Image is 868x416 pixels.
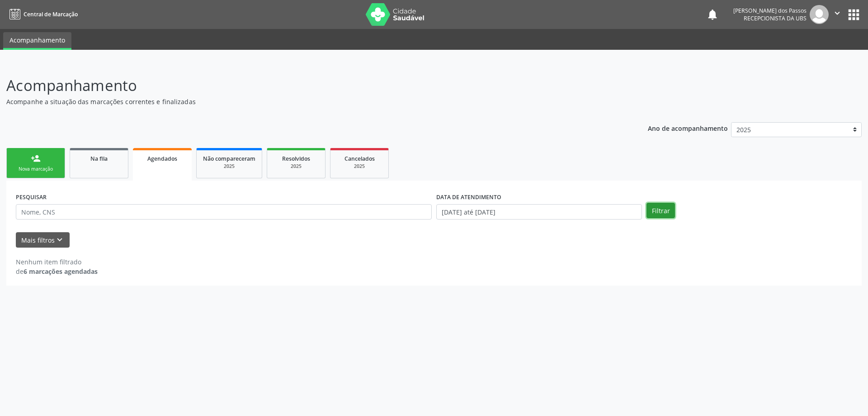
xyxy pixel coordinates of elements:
input: Nome, CNS [16,204,432,220]
img: img [810,5,829,24]
button:  [829,5,846,24]
span: Na fila [90,155,108,163]
p: Ano de acompanhamento [648,122,728,134]
div: 2025 [337,163,382,170]
span: Resolvidos [282,155,310,163]
strong: 6 marcações agendadas [24,267,98,276]
label: DATA DE ATENDIMENTO [436,190,501,204]
div: 2025 [274,163,319,170]
span: Cancelados [344,155,375,163]
p: Acompanhe a situação das marcações correntes e finalizadas [6,97,605,106]
button: Filtrar [646,203,675,218]
div: Nova marcação [13,166,58,172]
div: 2025 [203,163,255,170]
div: Nenhum item filtrado [16,257,98,267]
span: Central de Marcação [24,10,78,18]
button: apps [846,7,862,23]
input: Selecione um intervalo [436,204,642,220]
a: Central de Marcação [6,7,78,22]
div: [PERSON_NAME] dos Passos [733,7,807,14]
span: Agendados [147,155,177,163]
a: Acompanhamento [3,32,71,50]
i:  [832,8,842,18]
p: Acompanhamento [6,74,605,97]
i: keyboard_arrow_down [55,235,65,245]
div: person_add [31,153,41,163]
div: de [16,267,98,276]
button: notifications [706,8,719,21]
span: Recepcionista da UBS [744,14,807,22]
span: Não compareceram [203,155,255,163]
label: PESQUISAR [16,190,47,204]
button: Mais filtroskeyboard_arrow_down [16,232,70,248]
